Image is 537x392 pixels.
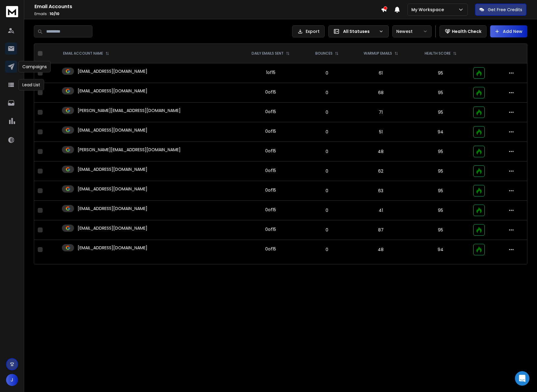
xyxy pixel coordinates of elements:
td: 95 [412,201,470,220]
button: Add New [490,25,527,37]
p: 0 [308,148,346,155]
div: 1 of 15 [266,69,275,75]
td: 61 [350,63,412,83]
p: My Workspace [411,7,446,13]
p: 0 [308,168,346,174]
p: 0 [308,70,346,76]
td: 48 [350,240,412,260]
p: [EMAIL_ADDRESS][DOMAIN_NAME] [78,225,147,231]
p: WARMUP EMAILS [364,51,392,56]
td: 41 [350,201,412,220]
div: 0 of 15 [265,148,276,154]
td: 95 [412,181,470,201]
p: 0 [308,188,346,194]
div: 0 of 15 [265,207,276,213]
td: 95 [412,63,470,83]
button: J [6,374,18,386]
p: 0 [308,109,346,115]
div: Lead List [18,79,44,91]
p: [EMAIL_ADDRESS][DOMAIN_NAME] [78,68,147,74]
p: [EMAIL_ADDRESS][DOMAIN_NAME] [78,186,147,192]
p: [EMAIL_ADDRESS][DOMAIN_NAME] [78,166,147,172]
p: Get Free Credits [488,7,522,13]
td: 95 [412,103,470,122]
td: 87 [350,220,412,240]
p: Emails : [34,11,381,16]
p: HEALTH SCORE [425,51,451,56]
td: 48 [350,142,412,161]
p: BOUNCES [315,51,333,56]
div: EMAIL ACCOUNT NAME [63,51,109,56]
td: 95 [412,83,470,103]
div: 0 of 15 [265,246,276,252]
p: All Statuses [343,28,376,34]
td: 63 [350,181,412,201]
p: [EMAIL_ADDRESS][DOMAIN_NAME] [78,245,147,251]
p: DAILY EMAILS SENT [252,51,284,56]
div: Open Intercom Messenger [515,371,529,386]
button: Health Check [439,25,487,37]
button: Newest [392,25,432,37]
p: [EMAIL_ADDRESS][DOMAIN_NAME] [78,127,147,133]
td: 95 [412,142,470,161]
div: 0 of 15 [265,226,276,232]
p: 0 [308,90,346,96]
button: Export [292,25,325,37]
div: 0 of 15 [265,128,276,134]
div: 0 of 15 [265,167,276,174]
td: 95 [412,161,470,181]
td: 51 [350,122,412,142]
p: [EMAIL_ADDRESS][DOMAIN_NAME] [78,206,147,212]
span: 10 / 10 [50,11,59,16]
td: 71 [350,103,412,122]
div: 0 of 15 [265,187,276,193]
td: 94 [412,122,470,142]
img: logo [6,6,18,17]
div: Campaigns [18,61,51,72]
div: 0 of 15 [265,109,276,115]
td: 95 [412,220,470,240]
td: 68 [350,83,412,103]
h1: Email Accounts [34,3,381,10]
button: Get Free Credits [475,4,526,16]
p: 0 [308,207,346,213]
p: [PERSON_NAME][EMAIL_ADDRESS][DOMAIN_NAME] [78,147,181,153]
td: 94 [412,240,470,260]
div: 0 of 15 [265,89,276,95]
p: [EMAIL_ADDRESS][DOMAIN_NAME] [78,88,147,94]
td: 62 [350,161,412,181]
p: 0 [308,129,346,135]
p: 0 [308,247,346,253]
p: 0 [308,227,346,233]
p: Health Check [452,28,481,34]
p: [PERSON_NAME][EMAIL_ADDRESS][DOMAIN_NAME] [78,107,181,113]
